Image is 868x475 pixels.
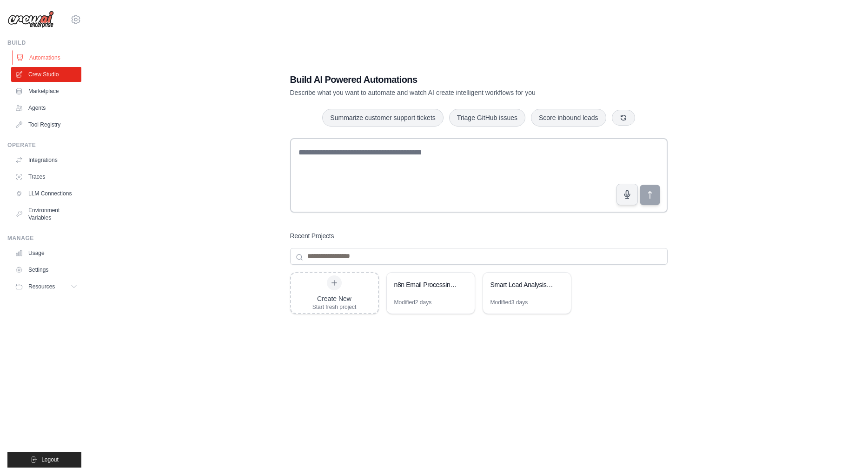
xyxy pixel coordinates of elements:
span: Resources [28,283,55,290]
a: Automations [12,50,82,65]
div: Operate [7,141,81,149]
button: Get new suggestions [612,110,635,126]
p: Describe what you want to automate and watch AI create intelligent workflows for you [290,88,603,97]
a: Tool Registry [11,117,81,132]
a: Marketplace [11,84,81,99]
div: Create New [312,294,357,303]
span: Logout [41,456,59,463]
a: Usage [11,246,81,261]
div: Smart Lead Analysis & Routing System [490,280,554,289]
a: LLM Connections [11,186,81,201]
button: Click to speak your automation idea [616,184,638,205]
div: Manage [7,234,81,242]
a: Integrations [11,153,81,167]
div: Start fresh project [312,303,357,311]
a: Environment Variables [11,203,81,225]
h1: Build AI Powered Automations [290,73,603,86]
button: Logout [7,452,81,468]
img: Logo [7,11,54,28]
a: Agents [11,100,81,115]
button: Triage GitHub issues [449,109,525,127]
div: n8n Email Processing & Response System [394,280,458,289]
a: Crew Studio [11,67,81,82]
button: Score inbound leads [531,109,606,127]
button: Summarize customer support tickets [322,109,443,127]
iframe: Chat Widget [822,430,868,475]
h3: Recent Projects [290,231,334,241]
div: Modified 2 days [394,299,432,306]
button: Resources [11,279,81,294]
a: Traces [11,169,81,184]
div: Build [7,39,81,47]
div: Modified 3 days [490,299,528,306]
a: Settings [11,262,81,277]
